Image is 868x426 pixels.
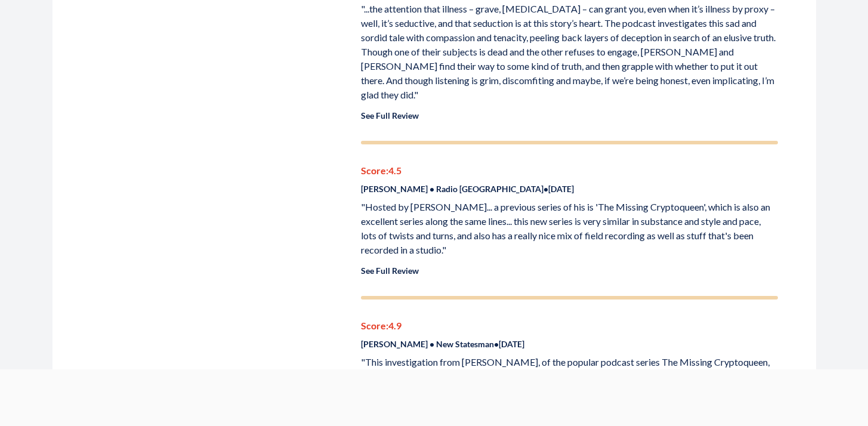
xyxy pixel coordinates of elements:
p: "...the attention that illness – grave, [MEDICAL_DATA] – can grant you, even when it’s illness by... [361,2,778,102]
p: "Hosted by [PERSON_NAME]... a previous series of his is 'The Missing Cryptoqueen', which is also ... [361,200,778,257]
a: See Full Review [361,110,419,121]
p: [PERSON_NAME] • New Statesman • [DATE] [361,338,778,350]
p: Score: 4.5 [361,163,778,178]
p: [PERSON_NAME] • Radio [GEOGRAPHIC_DATA] • [DATE] [361,183,778,195]
iframe: Advertisement [217,369,651,423]
a: See Full Review [361,266,419,276]
p: Score: 4.9 [361,319,778,333]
